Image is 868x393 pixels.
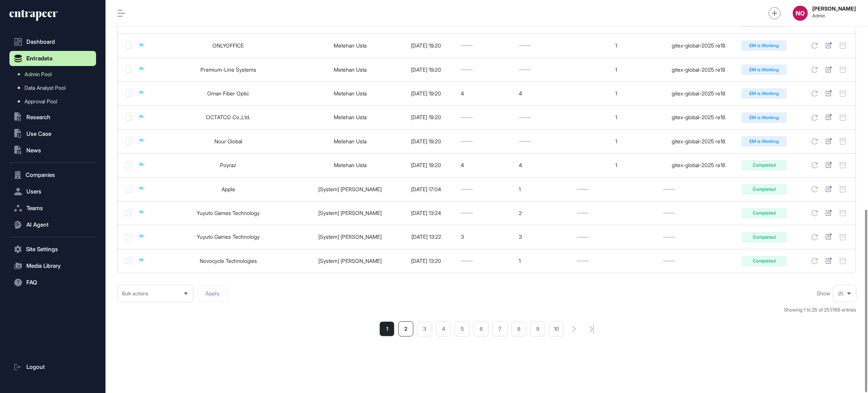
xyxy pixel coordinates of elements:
[793,6,808,21] button: NO
[122,291,148,296] span: Bulk actions
[9,51,96,66] button: Entradata
[436,321,451,336] a: 4
[334,42,367,49] a: Metehan Usta
[26,55,52,61] span: Entradata
[461,234,511,240] div: 3
[9,258,96,273] button: Media Library
[741,160,787,170] div: Completed
[26,279,37,286] span: FAQ
[398,321,413,336] a: 2
[399,138,453,144] div: [DATE] 19:20
[9,275,96,290] button: FAQ
[334,90,367,97] a: Metehan Usta
[379,321,394,336] a: 1
[741,208,787,218] div: Completed
[26,246,58,252] span: Site Settings
[197,233,260,240] a: Yuyuto Games Technology
[577,67,656,73] div: 1
[399,210,453,216] div: [DATE] 13:24
[577,91,656,97] div: 1
[417,321,432,336] a: 3
[26,114,50,120] span: Research
[741,232,787,243] div: Completed
[200,258,257,264] a: Novocycle Technologies
[577,162,656,168] div: 1
[26,364,45,370] span: Logout
[334,114,367,120] a: Metehan Usta
[399,186,453,192] div: [DATE] 17:04
[26,131,51,137] span: Use Case
[9,201,96,216] button: Teams
[9,167,96,183] button: Companies
[334,138,367,144] a: Metehan Usta
[26,39,55,45] span: Dashboard
[590,324,594,334] a: search-pagination-last-page-button
[663,67,734,73] div: gitex-global-2025 re18
[26,263,61,269] span: Media Library
[663,162,734,168] div: gitex-global-2025 re18
[9,126,96,141] button: Use Case
[197,210,260,216] a: Yuyuto Games Technology
[741,136,787,147] div: EM is Working
[511,321,526,336] a: 8
[455,321,470,336] a: 5
[519,234,569,240] div: 3
[812,6,856,12] strong: [PERSON_NAME]
[9,217,96,232] button: AI Agent
[26,172,55,178] span: Companies
[577,43,656,49] div: 1
[220,162,236,168] a: Poyraz
[9,143,96,158] button: News
[784,306,856,314] div: Showing 1 to 25 of 253166 entries
[9,110,96,125] button: Research
[399,91,453,97] div: [DATE] 19:20
[318,210,382,216] a: [System] [PERSON_NAME]
[741,184,787,195] div: Completed
[26,189,41,195] span: Users
[318,258,382,264] a: [System] [PERSON_NAME]
[24,85,66,91] span: Data Analyst Pool
[9,242,96,257] button: Site Settings
[492,321,507,336] a: 7
[399,114,453,120] div: [DATE] 19:20
[26,205,43,211] span: Teams
[519,210,569,216] div: 2
[741,64,787,75] div: EM is Working
[13,81,96,95] a: Data Analyst Pool
[530,321,545,336] a: 9
[399,43,453,49] div: [DATE] 19:20
[318,233,382,240] a: [System] [PERSON_NAME]
[741,88,787,99] div: EM is Working
[206,114,250,120] a: OCTATCO Co.,Ltd.
[13,95,96,108] a: Approval Pool
[13,68,96,81] a: Admin Pool
[474,321,489,336] a: 6
[9,34,96,49] a: Dashboard
[549,321,564,336] a: 10
[663,114,734,120] div: gitex-global-2025 re18
[399,67,453,73] div: [DATE] 19:20
[663,91,734,97] div: gitex-global-2025 re18
[663,43,734,49] div: gitex-global-2025 re18
[663,138,734,144] div: gitex-global-2025 re18
[318,186,382,192] a: [System] [PERSON_NAME]
[741,256,787,266] div: Completed
[399,258,453,264] div: [DATE] 13:20
[334,66,367,73] a: Metehan Usta
[519,186,569,192] div: 1
[26,222,49,228] span: AI Agent
[519,258,569,264] div: 1
[222,186,235,192] a: Apple
[741,40,787,51] div: EM is Working
[200,66,256,73] a: Premium-Line Systems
